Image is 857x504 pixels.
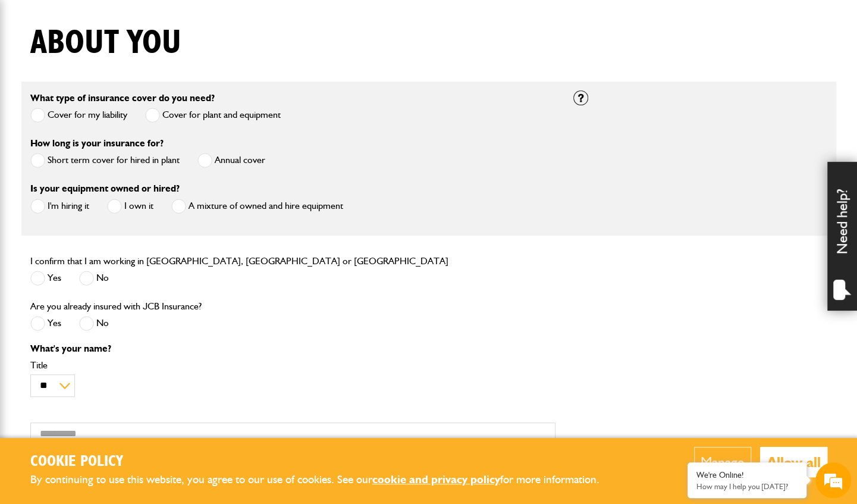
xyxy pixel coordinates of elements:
div: Chat with us now [62,67,200,82]
p: How may I help you today? [696,482,798,491]
p: By continuing to use this website, you agree to our use of cookies. See our for more information. [30,471,619,489]
em: Start Chat [162,367,216,383]
label: Short term cover for hired in plant [30,153,180,168]
p: What's your name? [30,344,555,353]
label: Is your equipment owned or hired? [30,184,180,193]
div: Minimize live chat window [195,6,224,35]
label: I own it [107,199,153,214]
input: Enter your last name [15,110,217,136]
label: Yes [30,271,61,286]
a: cookie and privacy policy [372,472,500,486]
label: Yes [30,316,61,331]
label: What type of insurance cover do you need? [30,93,215,103]
label: I confirm that I am working in [GEOGRAPHIC_DATA], [GEOGRAPHIC_DATA] or [GEOGRAPHIC_DATA] [30,256,448,266]
div: We're Online! [696,470,798,480]
label: A mixture of owned and hire equipment [171,199,343,214]
h1: About you [30,23,181,63]
img: d_20077148190_company_1631870298795_20077148190 [20,66,50,83]
label: Cover for my liability [30,108,127,123]
textarea: Type your message and hit 'Enter' [15,215,217,357]
label: No [79,271,109,286]
label: I'm hiring it [30,199,89,214]
input: Enter your email address [15,145,217,171]
button: Manage [694,447,751,477]
label: Title [30,361,555,370]
div: Need help? [827,162,857,311]
button: Allow all [760,447,827,477]
label: Cover for plant and equipment [145,108,281,123]
label: How long is your insurance for? [30,139,164,148]
input: Enter your phone number [15,180,217,206]
label: Are you already insured with JCB Insurance? [30,302,202,311]
label: Annual cover [197,153,265,168]
label: No [79,316,109,331]
h2: Cookie Policy [30,453,619,471]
